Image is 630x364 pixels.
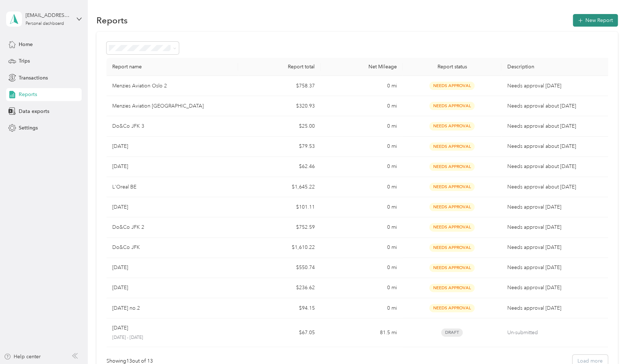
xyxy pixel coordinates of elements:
p: Needs approval [DATE] [507,223,605,231]
td: $758.37 [238,76,321,96]
p: Un-submitted [507,329,605,337]
div: Report status [408,64,495,70]
button: New Report [573,14,618,27]
span: Needs Approval [429,82,475,90]
div: [EMAIL_ADDRESS][DOMAIN_NAME] [26,12,71,19]
p: Needs approval about [DATE] [507,122,605,130]
span: Transactions [19,74,48,82]
p: L'Oreal BE [112,183,136,191]
td: 0 mi [321,258,403,278]
p: Needs approval about [DATE] [507,163,605,170]
td: 0 mi [321,137,403,157]
span: Needs Approval [429,163,475,171]
td: $1,645.22 [238,177,321,197]
td: $94.15 [238,298,321,318]
span: Needs Approval [429,244,475,252]
td: $25.00 [238,116,321,136]
span: Draft [441,328,463,337]
span: Needs Approval [429,264,475,272]
th: Net Mileage [321,58,403,76]
th: Report total [238,58,321,76]
span: Needs Approval [429,183,475,191]
td: 0 mi [321,238,403,258]
td: 0 mi [321,197,403,217]
p: [DATE] - [DATE] [112,335,232,341]
td: $236.62 [238,278,321,298]
span: Home [19,41,33,48]
td: 0 mi [321,217,403,237]
td: 0 mi [321,177,403,197]
p: Do&Co JFK 3 [112,122,144,130]
p: [DATE] [112,264,128,272]
p: Needs approval [DATE] [507,82,605,90]
span: Needs Approval [429,122,475,130]
span: Data exports [19,108,49,115]
th: Report name [106,58,238,76]
p: Menzies Aviation [GEOGRAPHIC_DATA] [112,102,204,110]
td: 0 mi [321,298,403,318]
td: $62.46 [238,157,321,177]
span: Reports [19,91,37,98]
span: Needs Approval [429,284,475,292]
button: Help center [4,353,41,360]
p: Needs approval [DATE] [507,244,605,251]
td: 0 mi [321,157,403,177]
p: Needs approval [DATE] [507,284,605,292]
h1: Reports [96,17,128,24]
span: Needs Approval [429,102,475,110]
p: [DATE] no.2 [112,304,140,312]
p: [DATE] [112,142,128,150]
span: Needs Approval [429,223,475,231]
p: Needs approval [DATE] [507,304,605,312]
p: [DATE] [112,163,128,170]
iframe: Everlance-gr Chat Button Frame [590,324,630,364]
td: $550.74 [238,258,321,278]
p: Do&Co JFK [112,244,140,251]
td: 0 mi [321,278,403,298]
p: [DATE] [112,203,128,211]
p: Needs approval about [DATE] [507,102,605,110]
p: Needs approval about [DATE] [507,142,605,150]
span: Settings [19,124,38,132]
td: $101.11 [238,197,321,217]
td: $1,610.22 [238,238,321,258]
span: Needs Approval [429,304,475,312]
p: Do&Co JFK 2 [112,223,144,231]
span: Needs Approval [429,203,475,211]
p: Needs approval about [DATE] [507,183,605,191]
th: Description [501,58,611,76]
td: 81.5 mi [321,318,403,347]
span: Trips [19,57,30,65]
td: 0 mi [321,76,403,96]
p: Needs approval [DATE] [507,264,605,272]
td: $320.93 [238,96,321,116]
td: $752.59 [238,217,321,237]
p: [DATE] [112,324,128,332]
p: Menzies Aviation Oslo 2 [112,82,167,90]
p: Needs approval [DATE] [507,203,605,211]
div: Personal dashboard [26,22,64,26]
span: Needs Approval [429,142,475,151]
td: $67.05 [238,318,321,347]
td: 0 mi [321,116,403,136]
p: [DATE] [112,284,128,292]
td: $79.53 [238,137,321,157]
td: 0 mi [321,96,403,116]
